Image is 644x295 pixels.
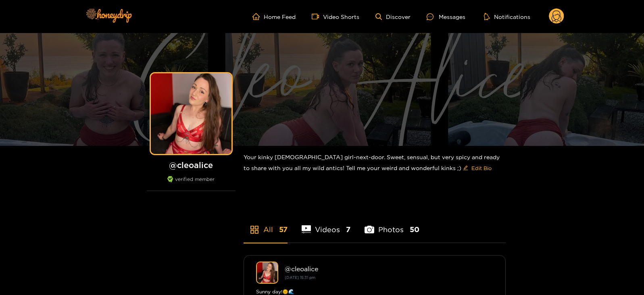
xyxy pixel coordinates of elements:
span: video-camera [312,13,323,20]
span: edit [463,165,468,171]
a: Video Shorts [312,13,359,20]
div: verified member [147,176,236,191]
span: Edit Bio [471,164,492,172]
h1: @ cleoalice [147,160,236,170]
a: Home Feed [252,13,296,20]
span: 57 [279,224,288,235]
span: home [252,13,264,20]
button: editEdit Bio [461,162,493,175]
li: All [244,206,288,243]
span: 50 [410,224,419,235]
span: appstore [250,225,259,235]
button: Notifications [481,12,533,21]
li: Videos [302,206,351,243]
div: Your kinky [DEMOGRAPHIC_DATA] girl-next-door. Sweet, sensual, but very spicy and ready to share w... [244,146,506,181]
span: 7 [346,224,350,235]
li: Photos [365,206,419,243]
small: [DATE] 15:31 pm [285,275,315,280]
div: Messages [427,12,465,21]
img: cleoalice [256,262,278,284]
a: Discover [375,13,411,20]
div: @ cleoalice [285,265,493,272]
